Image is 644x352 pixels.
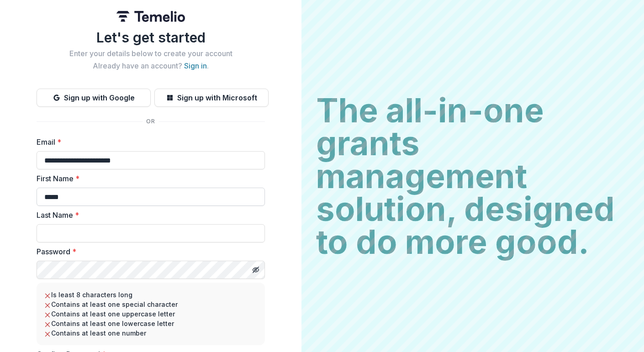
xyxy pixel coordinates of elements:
li: Is least 8 characters long [44,290,258,299]
label: First Name [37,173,259,184]
button: Sign up with Google [37,89,151,107]
label: Password [37,246,259,257]
li: Contains at least one special character [44,299,258,309]
h2: Already have an account? . [37,62,265,70]
h2: Enter your details below to create your account [37,49,265,58]
button: Toggle password visibility [248,263,263,277]
li: Contains at least one lowercase letter [44,319,258,328]
h1: Let's get started [37,29,265,46]
li: Contains at least one uppercase letter [44,309,258,319]
li: Contains at least one number [44,328,258,338]
a: Sign in [184,61,207,70]
button: Sign up with Microsoft [154,89,269,107]
label: Last Name [37,210,259,221]
label: Email [37,137,259,147]
img: Temelio [116,11,185,22]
